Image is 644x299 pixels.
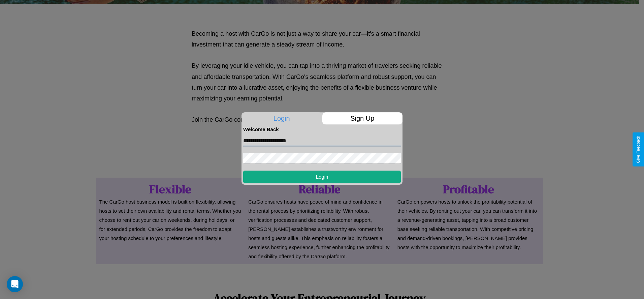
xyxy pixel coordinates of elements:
p: Sign Up [322,112,403,124]
div: Give Feedback [636,136,641,163]
p: Login [241,112,322,124]
button: Login [243,171,401,183]
h4: Welcome Back [243,126,401,132]
div: Open Intercom Messenger [7,276,23,292]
